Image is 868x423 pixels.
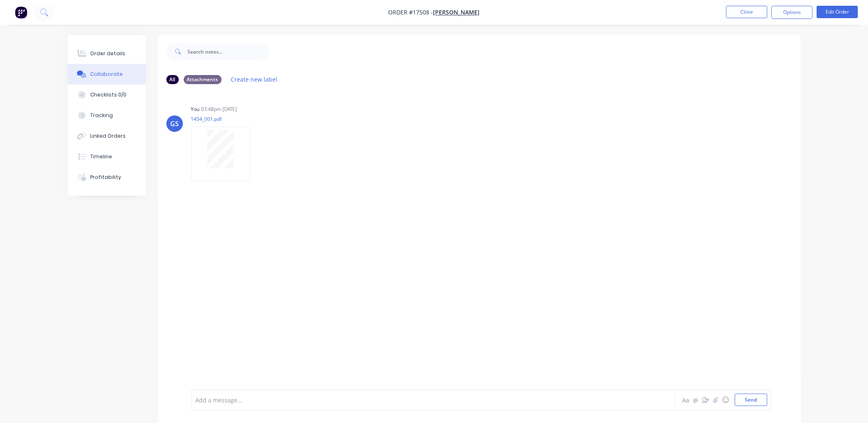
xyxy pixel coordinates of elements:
[227,74,282,85] button: Create new label
[191,106,200,113] div: You
[68,43,146,64] button: Order details
[735,394,767,406] button: Send
[691,395,701,405] button: @
[184,75,222,84] div: Attachments
[772,6,813,19] button: Options
[188,43,269,60] input: Search notes...
[90,91,126,99] div: Checklists 0/0
[15,6,27,19] img: Factory
[68,126,146,146] button: Linked Orders
[90,132,126,140] div: Linked Orders
[68,64,146,85] button: Collaborate
[721,395,731,405] button: ☺
[433,9,480,16] a: [PERSON_NAME]
[726,6,767,18] button: Close
[817,6,858,18] button: Edit Order
[90,153,112,160] div: Timeline
[191,115,259,122] p: 1454_001.pdf
[68,146,146,167] button: Timeline
[68,85,146,105] button: Checklists 0/0
[90,112,113,119] div: Tracking
[388,9,433,16] span: Order #17508 -
[170,119,179,129] div: GS
[201,106,237,113] div: 03:48pm [DATE]
[90,50,125,57] div: Order details
[90,70,123,78] div: Collaborate
[90,174,121,181] div: Profitability
[68,167,146,188] button: Profitability
[68,105,146,126] button: Tracking
[681,395,691,405] button: Aa
[166,75,179,84] div: All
